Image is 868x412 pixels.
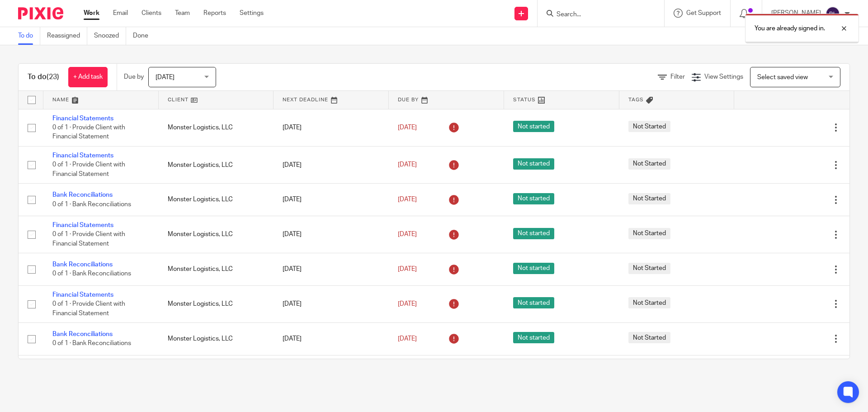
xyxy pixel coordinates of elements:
span: [DATE] [398,301,417,307]
img: svg%3E [826,6,840,21]
td: Monster Logistics, LLC [159,184,274,216]
a: Snoozed [94,27,126,45]
td: Monster Logistics, LLC [159,146,274,183]
span: [DATE] [398,231,417,237]
a: Financial Statements [52,152,113,159]
td: [DATE] [274,184,389,216]
span: [DATE] [398,162,417,168]
span: Tags [628,97,644,102]
span: 0 of 1 · Provide Client with Financial Statement [52,162,125,178]
td: Monster Logistics, LLC [159,216,274,253]
td: [DATE] [274,253,389,285]
a: Reassigned [47,27,87,45]
a: Financial Statements [52,115,113,122]
a: Settings [240,9,264,18]
td: Monster Logistics, LLC [159,109,274,146]
span: Not Started [628,158,670,170]
td: [DATE] [274,216,389,253]
span: [DATE] [398,336,417,342]
span: Not Started [628,121,670,132]
a: + Add task [68,67,108,87]
span: Select saved view [757,74,808,81]
span: View Settings [704,74,743,80]
span: 0 of 1 · Bank Reconciliations [52,271,131,277]
td: Monster Logistics, LLC [159,253,274,285]
span: Not started [513,121,554,132]
span: Not Started [628,332,670,343]
span: Not Started [628,228,670,239]
a: Done [133,27,155,45]
td: [DATE] [274,146,389,183]
span: Not started [513,297,554,308]
a: To do [18,27,40,45]
span: [DATE] [398,266,417,272]
td: Monster Logistics, LLC [159,285,274,322]
span: Not Started [628,263,670,274]
span: [DATE] [398,196,417,203]
span: Filter [670,74,685,80]
a: Team [175,9,190,18]
span: 0 of 1 · Bank Reconciliations [52,341,131,347]
a: Bank Reconciliations [52,192,113,198]
a: Email [113,9,128,18]
span: (23) [47,73,59,81]
td: [DATE] [274,285,389,322]
td: [DATE] [274,355,389,387]
span: Not started [513,228,554,239]
a: Work [84,9,99,18]
p: You are already signed in. [755,24,825,33]
a: Reports [203,9,226,18]
span: 0 of 1 · Provide Client with Financial Statement [52,124,125,140]
td: [DATE] [274,323,389,355]
span: Not started [513,158,554,170]
span: 0 of 1 · Provide Client with Financial Statement [52,301,125,317]
a: Bank Reconciliations [52,331,113,337]
a: Financial Statements [52,222,113,228]
a: Clients [142,9,161,18]
span: Not Started [628,297,670,308]
td: Bluebird Liquidators, LLC [159,355,274,387]
td: Monster Logistics, LLC [159,323,274,355]
span: 0 of 1 · Bank Reconciliations [52,201,131,208]
h1: To do [28,72,59,82]
span: Not Started [628,193,670,204]
span: [DATE] [156,74,175,81]
span: [DATE] [398,124,417,131]
img: Pixie [18,7,63,19]
a: Financial Statements [52,292,113,298]
span: 0 of 1 · Provide Client with Financial Statement [52,231,125,247]
span: Not started [513,332,554,343]
span: Not started [513,263,554,274]
p: Due by [124,72,144,81]
a: Bank Reconciliations [52,261,113,268]
span: Not started [513,193,554,204]
td: [DATE] [274,109,389,146]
